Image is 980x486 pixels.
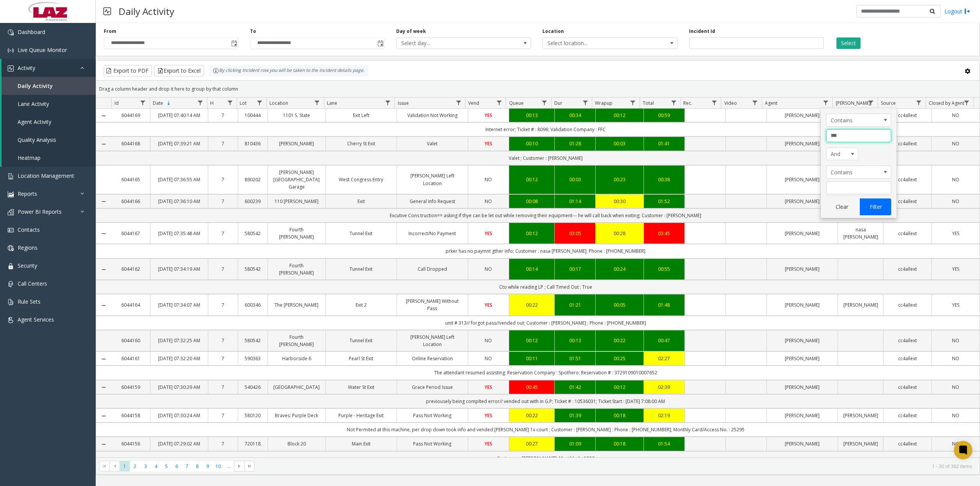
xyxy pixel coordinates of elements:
[514,301,550,309] div: 00:22
[648,337,680,344] a: 00:47
[826,166,878,178] span: Contains
[473,230,504,237] a: YES
[104,28,116,35] label: From
[213,140,233,147] a: 7
[559,355,591,362] div: 01:51
[18,46,67,54] span: Live Queue Monitor
[111,208,980,223] td: Excutive Cons truction== asking if thye can be let out while removing their equipment--- he will ...
[843,301,879,309] a: [PERSON_NAME]
[600,230,639,237] a: 00:28
[485,355,492,362] span: NO
[473,112,504,119] a: YES
[952,140,959,147] span: NO
[485,198,492,205] span: NO
[600,198,639,205] div: 00:30
[8,191,14,197] img: 'icon'
[330,140,392,147] a: Cherry St Exit
[250,28,256,35] label: To
[771,301,833,309] a: [PERSON_NAME]
[18,64,35,72] span: Activity
[771,355,833,362] a: [PERSON_NAME]
[826,148,852,160] span: And
[866,98,876,108] a: Parker Filter Menu
[154,65,204,76] button: Export to Excel
[155,230,203,237] a: [DATE] 07:35:48 AM
[273,333,321,348] a: Fourth [PERSON_NAME]
[771,198,833,205] a: [PERSON_NAME]
[2,131,96,149] a: Quality Analysis
[402,230,463,237] a: Incorrect/No Payment
[600,112,639,119] a: 00:12
[600,176,639,183] div: 00:23
[155,337,203,344] a: [DATE] 07:32:25 AM
[273,355,321,362] a: Harborside 6
[138,98,148,108] a: Id Filter Menu
[18,298,41,305] span: Rule Sets
[539,98,550,108] a: Queue Filter Menu
[273,140,321,147] a: [PERSON_NAME]
[213,230,233,237] a: 7
[243,337,263,344] a: 580542
[18,136,56,143] span: Quality Analysis
[494,98,504,108] a: Vend Filter Menu
[600,301,639,309] a: 00:05
[116,355,145,362] a: 6044161
[273,112,321,119] a: 1101 S. State
[514,140,550,147] a: 00:10
[888,301,927,309] a: cc4allext
[18,172,74,179] span: Location Management
[485,337,492,344] span: NO
[18,208,62,215] span: Power BI Reports
[330,112,392,119] a: Exit Left
[936,198,975,205] a: NO
[402,172,463,187] a: [PERSON_NAME] Left Location
[243,112,263,119] a: 100444
[826,181,891,194] input: Agent Filter
[402,198,463,205] a: General Info Request
[836,37,861,49] button: Select
[559,265,591,273] a: 00:17
[273,198,321,205] a: 110 [PERSON_NAME]
[18,82,53,89] span: Daily Activity
[213,112,233,119] a: 7
[2,59,96,77] a: Activity
[155,140,203,147] a: [DATE] 07:39:21 AM
[888,337,927,344] a: cc4allext
[914,98,924,108] a: Source Filter Menu
[18,118,51,125] span: Agent Activity
[485,266,492,272] span: NO
[473,265,504,273] a: NO
[514,337,550,344] div: 00:12
[648,384,680,391] div: 02:39
[330,301,392,309] a: Exit 2
[936,384,975,391] a: NO
[648,140,680,147] div: 01:41
[330,176,392,183] a: West Congress Entry
[750,98,760,108] a: Video Filter Menu
[18,316,54,323] span: Agent Services
[628,98,638,108] a: Wrapup Filter Menu
[116,337,145,344] a: 6044160
[771,112,833,119] a: [PERSON_NAME]
[648,265,680,273] a: 00:55
[273,384,321,391] a: [GEOGRAPHIC_DATA]
[600,384,639,391] a: 00:12
[155,265,203,273] a: [DATE] 07:34:19 AM
[213,176,233,183] a: 7
[559,301,591,309] div: 01:21
[600,355,639,362] a: 00:25
[116,265,145,273] a: 6044162
[771,140,833,147] a: [PERSON_NAME]
[18,244,38,251] span: Regions
[600,337,639,344] div: 00:22
[8,317,14,323] img: 'icon'
[888,265,927,273] a: cc4allext
[514,384,550,391] a: 00:45
[473,176,504,183] a: NO
[514,176,550,183] a: 00:12
[485,230,492,237] span: YES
